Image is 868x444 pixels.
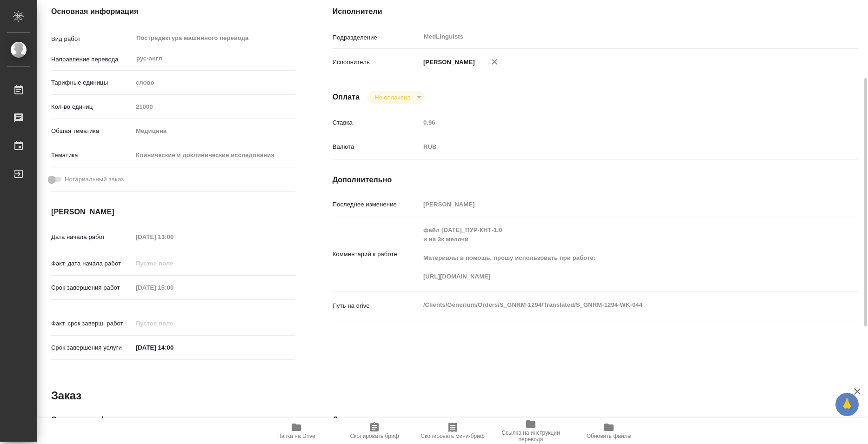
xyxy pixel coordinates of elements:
[51,388,81,403] h2: Заказ
[133,257,214,270] input: Пустое поле
[420,58,475,67] p: [PERSON_NAME]
[333,301,420,311] p: Путь на drive
[333,142,420,152] p: Валюта
[51,283,133,292] p: Срок завершения работ
[51,232,133,242] p: Дата начала работ
[414,418,492,444] button: Скопировать мини-бриф
[51,151,133,160] p: Тематика
[51,126,133,136] p: Общая тематика
[51,102,133,112] p: Кол-во единиц
[51,319,133,328] p: Факт. срок заверш. работ
[333,200,420,209] p: Последнее изменение
[333,33,420,42] p: Подразделение
[51,6,295,17] h4: Основная информация
[133,147,295,163] div: Клинические и доклинические исследования
[367,91,424,104] div: Не оплачена
[65,175,124,184] span: Нотариальный заказ
[333,414,858,425] h4: Дополнительно
[350,433,399,439] span: Скопировать бриф
[51,34,133,44] p: Вид работ
[333,58,420,67] p: Исполнитель
[133,341,214,354] input: ✎ Введи что-нибудь
[333,174,858,186] h4: Дополнительно
[51,206,295,218] h4: [PERSON_NAME]
[570,418,648,444] button: Обновить файлы
[133,100,295,113] input: Пустое поле
[333,92,360,103] h4: Оплата
[420,198,814,211] input: Пустое поле
[372,93,413,101] button: Не оплачена
[335,418,414,444] button: Скопировать бриф
[133,281,214,294] input: Пустое поле
[133,230,214,244] input: Пустое поле
[133,317,214,330] input: Пустое поле
[587,433,632,439] span: Обновить файлы
[420,139,814,155] div: RUB
[333,118,420,127] p: Ставка
[333,6,858,17] h4: Исполнители
[492,418,570,444] button: Ссылка на инструкции перевода
[51,343,133,352] p: Срок завершения услуги
[51,259,133,268] p: Факт. дата начала работ
[51,414,295,425] h4: Основная информация
[835,393,859,416] button: 🙏
[333,250,420,259] p: Комментарий к работе
[133,75,295,91] div: слово
[497,430,564,443] span: Ссылка на инструкции перевода
[839,395,855,414] span: 🙏
[51,55,133,64] p: Направление перевода
[484,52,505,72] button: Удалить исполнителя
[420,116,814,129] input: Пустое поле
[257,418,335,444] button: Папка на Drive
[277,433,315,439] span: Папка на Drive
[421,433,484,439] span: Скопировать мини-бриф
[420,297,814,313] textarea: /Clients/Generium/Orders/S_GNRM-1294/Translated/S_GNRM-1294-WK-044
[420,222,814,285] textarea: файл [DATE]_ПУР-КНТ-1.0 и на 3к мелочи Материалы в помощь, прошу использовать при работе: [URL][D...
[133,123,295,139] div: Медицина
[51,78,133,87] p: Тарифные единицы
